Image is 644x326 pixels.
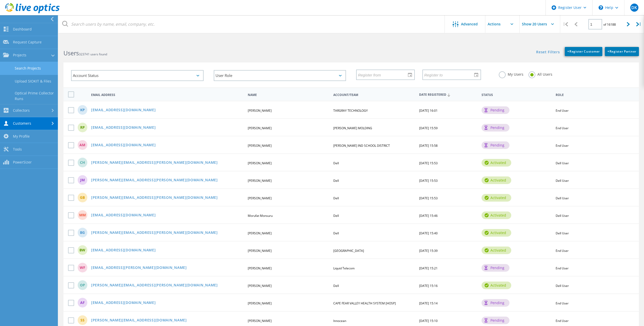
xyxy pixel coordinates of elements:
span: Dell User [556,196,569,200]
span: [PERSON_NAME] [248,161,272,165]
span: [PERSON_NAME] MOLDING [333,126,372,130]
a: [EMAIL_ADDRESS][DOMAIN_NAME] [91,126,156,130]
a: [PERSON_NAME][EMAIL_ADDRESS][PERSON_NAME][DOMAIN_NAME] [91,231,218,235]
span: JM [80,178,85,182]
span: [PERSON_NAME] [248,178,272,183]
span: Dell [333,161,339,165]
span: BW [79,248,85,252]
span: [DATE] 15:21 [419,266,438,270]
span: AF [80,301,85,304]
span: Advanced [461,22,478,26]
div: pending [482,264,509,272]
a: +Register Customer [565,47,602,56]
a: Live Optics Dashboard [5,11,60,14]
span: [PERSON_NAME] [248,143,272,148]
a: +Register Partner [605,47,639,56]
span: Dell User [556,161,569,165]
span: DK [631,6,637,10]
div: pending [482,299,509,307]
span: [DATE] 15:53 [419,196,438,200]
span: CH [80,161,85,164]
a: Reset Filters [536,50,560,55]
a: [PERSON_NAME][EMAIL_ADDRESS][PERSON_NAME][DOMAIN_NAME] [91,196,218,200]
span: [DATE] 15:53 [419,161,438,165]
div: activated [482,282,511,289]
span: [DATE] 15:39 [419,249,438,253]
span: 323741 users found [79,52,107,56]
div: pending [482,124,509,132]
span: Dell [333,214,339,218]
span: Register Partner [607,49,636,54]
span: [DATE] 15:40 [419,231,438,235]
span: [PERSON_NAME] [248,231,272,235]
span: Dell [333,284,339,288]
div: | [560,15,571,33]
span: Dell User [556,231,569,235]
span: [DATE] 15:10 [419,319,438,323]
span: Dell [333,231,339,235]
b: + [567,49,569,54]
span: Dell User [556,284,569,288]
span: End User [556,301,569,305]
a: [PERSON_NAME][EMAIL_ADDRESS][PERSON_NAME][DOMAIN_NAME] [91,161,218,165]
span: [DATE] 15:14 [419,301,438,305]
span: Role [556,93,631,96]
span: [DATE] 16:01 [419,108,438,113]
span: WF [80,266,85,269]
div: activated [482,194,511,202]
span: [PERSON_NAME] [248,319,272,323]
span: [DATE] 15:58 [419,143,438,148]
span: MM [79,213,86,217]
span: KP [80,108,85,112]
div: pending [482,106,509,114]
span: End User [556,266,569,270]
span: Dell User [556,178,569,183]
svg: \n [599,5,603,10]
span: [DATE] 15:53 [419,178,438,183]
span: Liquid Telecom [333,266,355,270]
div: activated [482,247,511,254]
b: Users [63,49,79,57]
span: Innocean [333,319,346,323]
span: AM [79,143,85,147]
div: pending [482,317,509,324]
div: User Role [214,70,346,81]
span: TARGRAY TECHNOLOGY [333,108,368,113]
a: [EMAIL_ADDRESS][DOMAIN_NAME] [91,213,156,218]
a: [PERSON_NAME][EMAIL_ADDRESS][DOMAIN_NAME] [91,318,187,323]
span: CAPE FEAR VALLEY HEALTH SYSTEM [HOSP] [333,301,396,305]
a: [PERSON_NAME][EMAIL_ADDRESS][PERSON_NAME][DOMAIN_NAME] [91,178,218,183]
span: OP [80,283,85,287]
span: Account/Team [333,93,415,96]
span: Date Registered [419,93,477,96]
a: [EMAIL_ADDRESS][DOMAIN_NAME] [91,301,156,305]
div: Account Status [71,70,204,81]
span: [DATE] 15:59 [419,126,438,130]
span: [PERSON_NAME] [248,266,272,270]
span: [PERSON_NAME] [248,196,272,200]
div: pending [482,141,509,149]
span: [DATE] 15:16 [419,284,438,288]
span: [PERSON_NAME] [248,284,272,288]
span: RP [80,126,85,129]
div: activated [482,159,511,167]
span: [PERSON_NAME] [248,108,272,113]
input: Register to [423,70,477,79]
span: End User [556,249,569,253]
span: [PERSON_NAME] IND SCHOOL DISTRICT [333,143,390,148]
span: [PERSON_NAME] [248,301,272,305]
span: Status [482,93,551,96]
span: End User [556,126,569,130]
span: [PERSON_NAME] [248,249,272,253]
a: [EMAIL_ADDRESS][DOMAIN_NAME] [91,143,156,148]
div: activated [482,229,511,237]
span: Email Address [91,93,243,96]
a: [EMAIL_ADDRESS][PERSON_NAME][DOMAIN_NAME] [91,266,187,270]
span: [GEOGRAPHIC_DATA] [333,249,364,253]
span: Dell [333,178,339,183]
span: GB [80,196,85,199]
span: End User [556,108,569,113]
b: + [607,49,609,54]
div: | [634,15,644,33]
a: [EMAIL_ADDRESS][DOMAIN_NAME] [91,248,156,253]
